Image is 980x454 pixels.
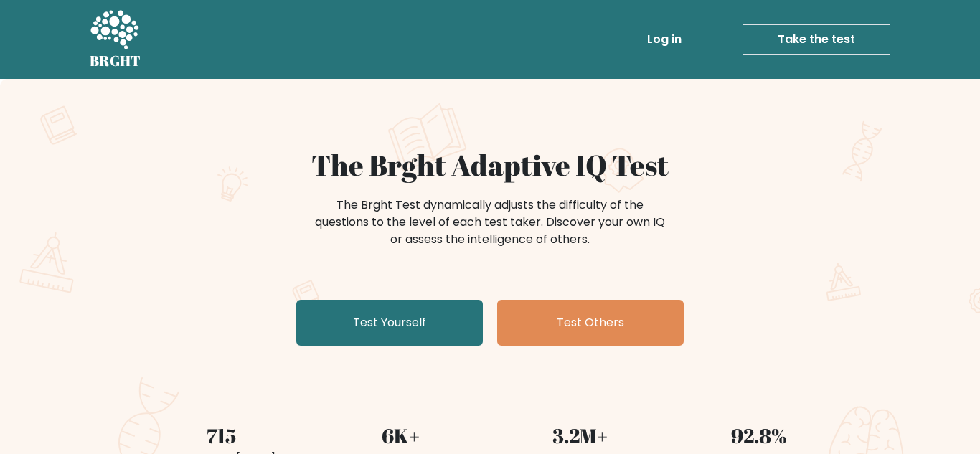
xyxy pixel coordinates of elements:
[319,420,481,450] div: 6K+
[140,420,302,450] div: 715
[497,300,684,346] a: Test Others
[90,52,141,70] h5: BRGHT
[641,25,687,54] a: Log in
[296,300,483,346] a: Test Yourself
[90,6,141,73] a: BRGHT
[678,420,840,450] div: 92.8%
[499,420,661,450] div: 3.2M+
[743,24,890,55] a: Take the test
[140,148,840,182] h1: The Brght Adaptive IQ Test
[311,197,669,248] div: The Brght Test dynamically adjusts the difficulty of the questions to the level of each test take...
